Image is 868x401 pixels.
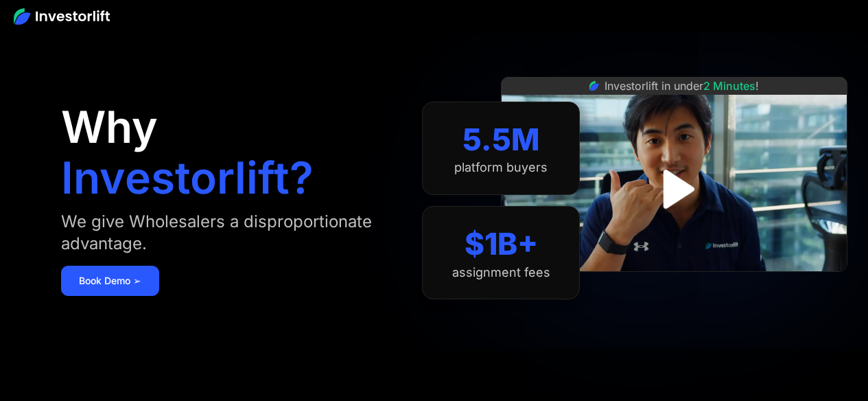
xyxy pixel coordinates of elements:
[644,159,705,220] a: open lightbox
[61,211,395,255] div: We give Wholesalers a disproportionate advantage.
[61,105,158,149] h1: Why
[61,266,159,296] a: Book Demo ➢
[605,78,759,94] div: Investorlift in under !
[465,226,538,262] div: $1B+
[61,156,314,200] h1: Investorlift?
[452,265,550,280] div: assignment fees
[703,79,755,93] span: 2 Minutes
[462,122,540,158] div: 5.5M
[572,279,777,295] iframe: Customer reviews powered by Trustpilot
[454,160,548,175] div: platform buyers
